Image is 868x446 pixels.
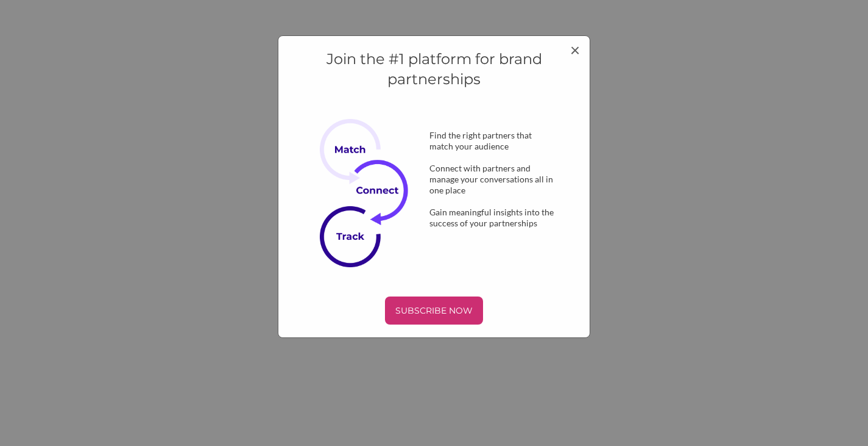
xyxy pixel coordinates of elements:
[410,130,577,152] div: Find the right partners that match your audience
[291,49,577,90] h4: Join the #1 platform for brand partnerships
[410,163,577,196] div: Connect with partners and manage your conversations all in one place
[390,301,478,320] p: SUBSCRIBE NOW
[291,297,577,325] a: SUBSCRIBE NOW
[570,41,580,58] button: Close modal
[570,39,580,60] span: ×
[320,119,421,267] img: Subscribe Now Image
[410,207,577,229] div: Gain meaningful insights into the success of your partnerships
